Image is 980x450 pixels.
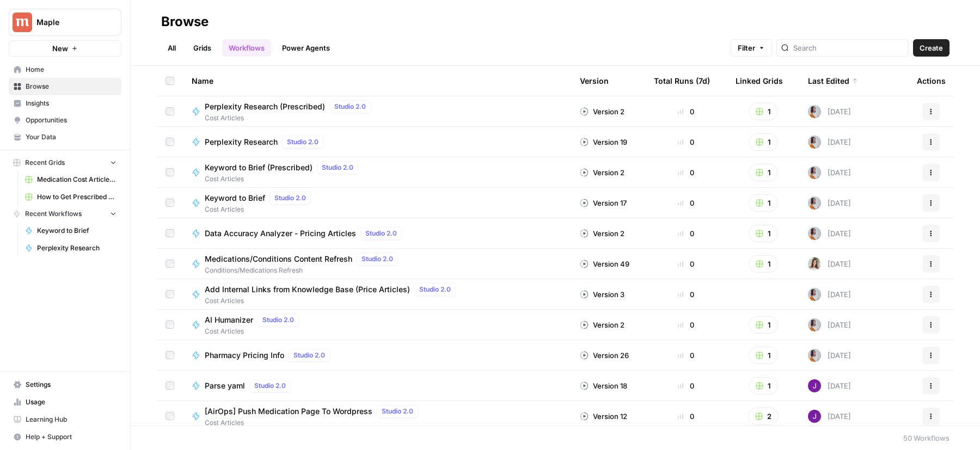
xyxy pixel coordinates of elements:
[205,228,356,239] span: Data Accuracy Analyzer - Pricing Articles
[920,42,943,53] span: Create
[808,196,821,209] img: wqouze03vak4o7r0iykpfqww9cw8
[205,101,325,112] span: Perplexity Research (Prescribed)
[749,377,778,394] button: 1
[36,17,102,28] span: Maple
[654,319,718,330] div: 0
[749,133,778,151] button: 1
[205,406,372,417] span: [AirOps] Push Medication Page To Wordpress
[192,227,562,240] a: Data Accuracy Analyzer - Pricing ArticlesStudio 2.0
[9,428,121,446] button: Help + Support
[654,137,718,147] div: 0
[287,137,318,147] span: Studio 2.0
[192,283,562,306] a: Add Internal Links from Knowledge Base (Price Articles)Studio 2.0Cost Articles
[205,266,402,275] span: Conditions/Medications Refresh
[293,350,325,360] span: Studio 2.0
[205,137,278,147] span: Perplexity Research
[52,43,68,54] span: New
[192,100,562,123] a: Perplexity Research (Prescribed)Studio 2.0Cost Articles
[205,326,303,336] span: Cost Articles
[654,411,718,422] div: 0
[654,380,718,391] div: 0
[808,288,821,301] img: wqouze03vak4o7r0iykpfqww9cw8
[808,135,851,149] div: [DATE]
[808,379,851,392] div: [DATE]
[161,13,209,30] div: Browse
[913,39,950,57] button: Create
[9,9,121,36] button: Workspace: Maple
[20,188,121,206] a: How to Get Prescribed for [Medication]
[205,380,245,391] span: Parse yaml
[222,39,271,57] a: Workflows
[192,161,562,184] a: Keyword to Brief (Prescribed)Studio 2.0Cost Articles
[13,13,32,32] img: Maple Logo
[26,415,117,424] span: Learning Hub
[26,115,117,125] span: Opportunities
[9,376,121,393] a: Settings
[580,137,627,147] div: Version 19
[9,206,121,222] button: Recent Workflows
[580,350,629,361] div: Version 26
[192,405,562,428] a: [AirOps] Push Medication Page To WordpressStudio 2.0Cost Articles
[161,39,182,57] a: All
[808,257,851,270] div: [DATE]
[749,103,778,120] button: 1
[20,239,121,257] a: Perplexity Research
[749,255,778,273] button: 1
[192,192,562,214] a: Keyword to BriefStudio 2.0Cost Articles
[749,194,778,212] button: 1
[322,163,353,172] span: Studio 2.0
[654,228,718,239] div: 0
[192,379,562,392] a: Parse yamlStudio 2.0
[808,410,851,423] div: [DATE]
[187,39,218,57] a: Grids
[9,411,121,428] a: Learning Hub
[205,193,265,204] span: Keyword to Brief
[654,167,718,178] div: 0
[205,284,410,295] span: Add Internal Links from Knowledge Base (Price Articles)
[382,406,413,416] span: Studio 2.0
[580,411,627,422] div: Version 12
[808,410,821,423] img: nj1ssy6o3lyd6ijko0eoja4aphzn
[580,228,624,239] div: Version 2
[580,319,624,330] div: Version 2
[205,205,315,214] span: Cost Articles
[808,349,851,362] div: [DATE]
[205,315,253,325] span: AI Humanizer
[738,42,755,53] span: Filter
[26,432,117,442] span: Help + Support
[808,257,821,270] img: urouy5a4bn7xanzlch6v0uxvegnx
[748,408,779,425] button: 2
[20,222,121,239] a: Keyword to Brief
[20,171,121,188] a: Medication Cost Articles Grid
[26,380,117,390] span: Settings
[9,155,121,171] button: Recent Grids
[808,105,851,118] div: [DATE]
[365,229,397,238] span: Studio 2.0
[25,209,82,219] span: Recent Workflows
[254,381,286,391] span: Studio 2.0
[808,379,821,392] img: nj1ssy6o3lyd6ijko0eoja4aphzn
[192,135,562,149] a: Perplexity ResearchStudio 2.0
[731,39,772,57] button: Filter
[793,42,904,53] input: Search
[9,95,121,112] a: Insights
[808,105,821,118] img: wqouze03vak4o7r0iykpfqww9cw8
[808,166,821,179] img: wqouze03vak4o7r0iykpfqww9cw8
[749,316,778,334] button: 1
[808,349,821,362] img: wqouze03vak4o7r0iykpfqww9cw8
[808,166,851,179] div: [DATE]
[749,164,778,181] button: 1
[654,66,710,96] div: Total Runs (7d)
[580,66,609,96] div: Version
[205,174,363,184] span: Cost Articles
[808,196,851,209] div: [DATE]
[580,258,629,269] div: Version 49
[808,288,851,301] div: [DATE]
[26,65,117,75] span: Home
[749,347,778,364] button: 1
[37,243,117,253] span: Perplexity Research
[654,106,718,117] div: 0
[205,418,422,428] span: Cost Articles
[903,433,950,443] div: 50 Workflows
[25,158,65,168] span: Recent Grids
